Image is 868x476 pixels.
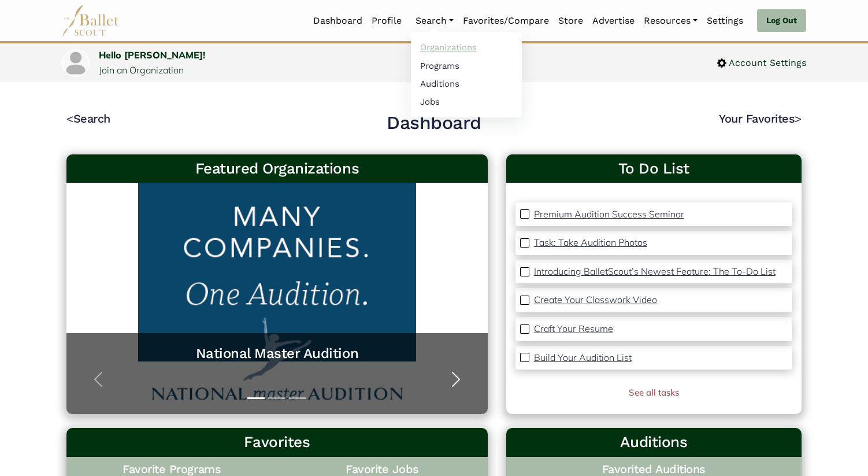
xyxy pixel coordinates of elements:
[534,294,657,305] p: Create Your Classwork Video
[757,9,806,32] a: Log Out
[534,207,684,222] a: Premium Audition Success Seminar
[795,111,802,126] code: >
[719,112,802,126] a: Your Favorites>
[515,159,792,179] a: To Do List
[247,392,265,405] button: Slide 1
[534,352,632,363] p: Build Your Audition List
[534,350,632,366] a: Build Your Audition List
[99,49,205,61] a: Hello [PERSON_NAME]!
[534,237,647,248] p: Task: Take Audition Photos
[717,56,806,71] a: Account Settings
[411,32,522,117] ul: Resources
[534,322,613,337] a: Craft Your Resume
[629,387,679,398] a: See all tasks
[76,159,478,179] h3: Featured Organizations
[411,75,522,93] a: Auditions
[309,9,367,33] a: Dashboard
[78,345,476,363] a: National Master Audition
[99,64,184,76] a: Join an Organization
[534,235,647,250] a: Task: Take Audition Photos
[554,9,588,33] a: Store
[76,433,478,452] h3: Favorites
[289,392,306,405] button: Slide 3
[411,39,522,57] a: Organizations
[458,9,554,33] a: Favorites/Compare
[411,9,458,33] a: Search
[411,57,522,75] a: Programs
[534,208,684,220] p: Premium Audition Success Seminar
[534,265,776,277] p: Introducing BalletScout’s Newest Feature: The To-Do List
[702,9,748,33] a: Settings
[66,111,73,126] code: <
[66,112,110,126] a: <Search
[63,50,88,76] img: profile picture
[588,9,639,33] a: Advertise
[534,264,776,279] a: Introducing BalletScout’s Newest Feature: The To-Do List
[411,93,522,110] a: Jobs
[268,392,285,405] button: Slide 2
[387,111,481,135] h2: Dashboard
[515,433,792,452] h3: Auditions
[367,9,406,33] a: Profile
[534,293,657,308] a: Create Your Classwork Video
[726,56,806,71] span: Account Settings
[639,9,702,33] a: Resources
[534,323,613,334] p: Craft Your Resume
